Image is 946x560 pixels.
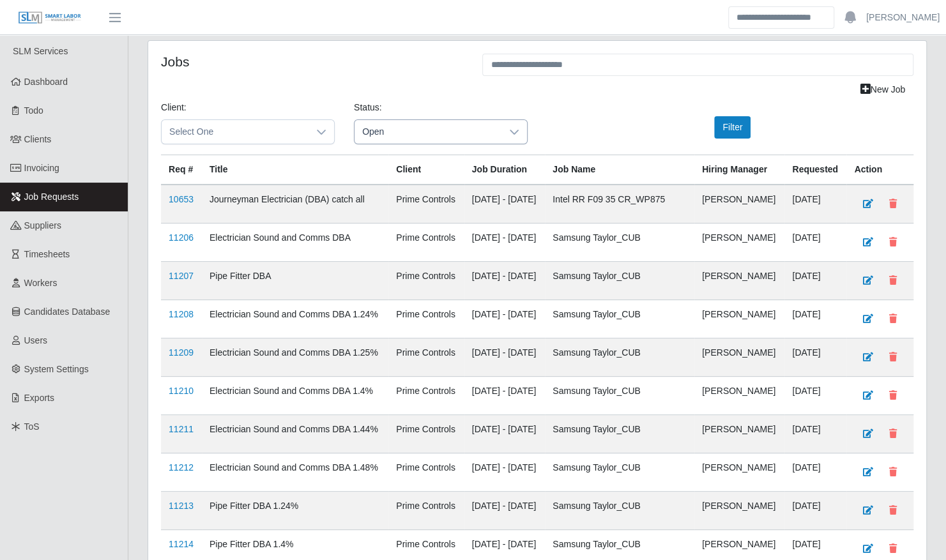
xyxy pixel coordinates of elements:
span: Open [355,120,501,144]
td: Electrician Sound and Comms DBA 1.24% [202,300,388,338]
img: SLM Logo [18,11,82,25]
th: Req # [161,155,202,185]
td: [PERSON_NAME] [694,453,784,492]
button: Filter [714,116,751,139]
a: 11210 [169,386,194,396]
input: Search [728,6,834,29]
a: [PERSON_NAME] [866,11,940,24]
th: Job Name [545,155,694,185]
th: Action [846,155,913,185]
td: [PERSON_NAME] [694,262,784,300]
td: Journeyman Electrician (DBA) catch all [202,185,388,223]
span: ToS [24,421,40,432]
td: [DATE] - [DATE] [464,262,545,300]
td: Electrician Sound and Comms DBA 1.25% [202,338,388,377]
td: [DATE] [784,223,846,262]
span: Users [24,335,48,345]
td: [PERSON_NAME] [694,185,784,223]
td: Electrician Sound and Comms DBA 1.44% [202,415,388,453]
span: Dashboard [24,77,68,87]
td: Prime Controls [388,262,464,300]
td: Prime Controls [388,300,464,338]
td: [DATE] [784,300,846,338]
td: [PERSON_NAME] [694,415,784,453]
a: New Job [852,79,913,101]
span: Select One [162,120,309,144]
span: Exports [24,393,54,403]
td: [DATE] - [DATE] [464,415,545,453]
td: [DATE] [784,185,846,223]
td: Prime Controls [388,185,464,223]
td: [DATE] - [DATE] [464,338,545,377]
td: Electrician Sound and Comms DBA [202,223,388,262]
a: 11208 [169,309,194,319]
span: Candidates Database [24,306,111,317]
th: Job Duration [464,155,545,185]
td: Prime Controls [388,223,464,262]
span: Workers [24,278,57,288]
td: Prime Controls [388,377,464,415]
td: [DATE] - [DATE] [464,453,545,492]
td: Samsung Taylor_CUB [545,262,694,300]
td: [PERSON_NAME] [694,377,784,415]
td: Samsung Taylor_CUB [545,300,694,338]
td: [DATE] [784,415,846,453]
td: [DATE] - [DATE] [464,377,545,415]
td: Samsung Taylor_CUB [545,223,694,262]
td: [DATE] - [DATE] [464,223,545,262]
td: [DATE] - [DATE] [464,185,545,223]
td: [DATE] - [DATE] [464,492,545,530]
span: Invoicing [24,163,59,173]
td: Samsung Taylor_CUB [545,377,694,415]
td: Prime Controls [388,415,464,453]
td: [PERSON_NAME] [694,338,784,377]
td: Pipe Fitter DBA [202,262,388,300]
a: 11207 [169,271,194,281]
th: Hiring Manager [694,155,784,185]
td: Samsung Taylor_CUB [545,415,694,453]
span: Todo [24,105,43,116]
td: Electrician Sound and Comms DBA 1.48% [202,453,388,492]
td: Prime Controls [388,492,464,530]
td: [PERSON_NAME] [694,492,784,530]
a: 11213 [169,501,194,511]
span: Clients [24,134,52,144]
td: Prime Controls [388,338,464,377]
a: 10653 [169,194,194,204]
th: Client [388,155,464,185]
td: [DATE] [784,338,846,377]
a: 11212 [169,462,194,473]
span: Job Requests [24,192,79,202]
td: [DATE] [784,492,846,530]
td: Electrician Sound and Comms DBA 1.4% [202,377,388,415]
a: 11209 [169,347,194,358]
td: Pipe Fitter DBA 1.24% [202,492,388,530]
span: SLM Services [13,46,68,56]
th: Title [202,155,388,185]
label: Client: [161,101,187,114]
a: 11211 [169,424,194,434]
td: [DATE] [784,377,846,415]
td: [DATE] - [DATE] [464,300,545,338]
td: [PERSON_NAME] [694,300,784,338]
td: Samsung Taylor_CUB [545,338,694,377]
span: Suppliers [24,220,61,231]
td: [PERSON_NAME] [694,223,784,262]
a: 11206 [169,232,194,243]
th: Requested [784,155,846,185]
td: [DATE] [784,262,846,300]
span: System Settings [24,364,89,374]
label: Status: [354,101,382,114]
span: Timesheets [24,249,70,259]
td: Prime Controls [388,453,464,492]
td: [DATE] [784,453,846,492]
td: Samsung Taylor_CUB [545,453,694,492]
a: 11214 [169,539,194,549]
td: Samsung Taylor_CUB [545,492,694,530]
h4: Jobs [161,54,463,70]
td: Intel RR F09 35 CR_WP875 [545,185,694,223]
